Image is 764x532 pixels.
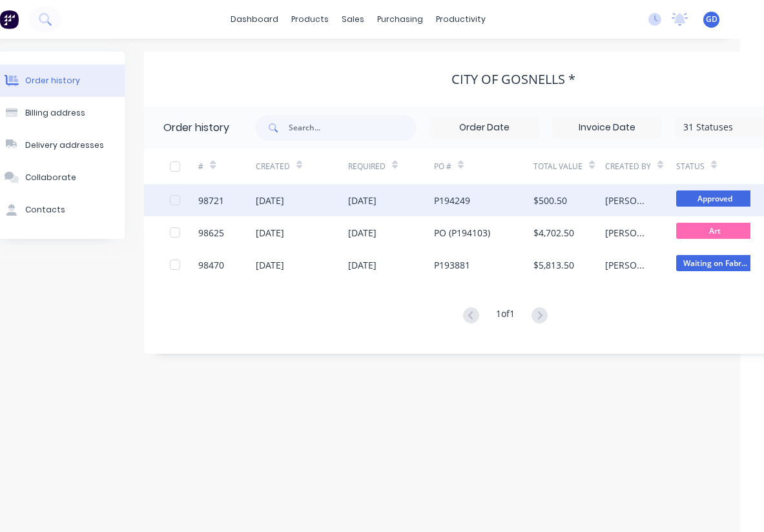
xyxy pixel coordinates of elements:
div: PO # [434,161,451,172]
div: $500.50 [533,194,567,207]
div: [DATE] [256,226,284,240]
div: Order history [25,75,80,87]
div: [PERSON_NAME] [605,226,650,240]
div: products [285,10,335,29]
div: Created By [605,161,651,172]
div: Collaborate [25,172,76,183]
div: Created By [605,148,676,184]
span: GD [706,14,718,25]
div: [DATE] [348,194,377,207]
div: Order history [163,120,229,136]
div: [DATE] [348,258,377,272]
div: $5,813.50 [533,258,574,272]
input: Invoice Date [553,118,661,138]
div: # [198,161,203,172]
div: purchasing [371,10,429,29]
input: Search... [289,115,417,141]
div: PO # [434,148,534,184]
span: Waiting on Fabr... [676,255,754,271]
div: P194249 [434,194,470,207]
div: Required [348,161,386,172]
a: dashboard [224,10,285,29]
div: 98625 [198,226,224,240]
div: Delivery addresses [25,139,104,151]
div: [DATE] [256,194,284,207]
input: Order Date [430,118,539,138]
div: P193881 [434,258,470,272]
div: Contacts [25,204,65,216]
div: 1 of 1 [496,307,515,325]
div: Created [256,148,349,184]
div: Required [348,148,434,184]
div: [DATE] [348,226,377,240]
div: 98470 [198,258,224,272]
div: PO (P194103) [434,226,490,240]
div: [DATE] [256,258,284,272]
div: Total Value [533,148,604,184]
span: Approved [676,190,754,207]
span: Art [676,223,754,239]
div: [PERSON_NAME] [605,258,650,272]
div: sales [335,10,371,29]
div: [PERSON_NAME] [605,194,650,207]
div: CITY OF GOSNELLS * [451,72,575,87]
div: Created [256,161,290,172]
div: Status [676,161,705,172]
div: Total Value [533,161,583,172]
div: $4,702.50 [533,226,574,240]
div: Billing address [25,107,85,119]
div: productivity [429,10,492,29]
div: 98721 [198,194,224,207]
div: # [198,148,255,184]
